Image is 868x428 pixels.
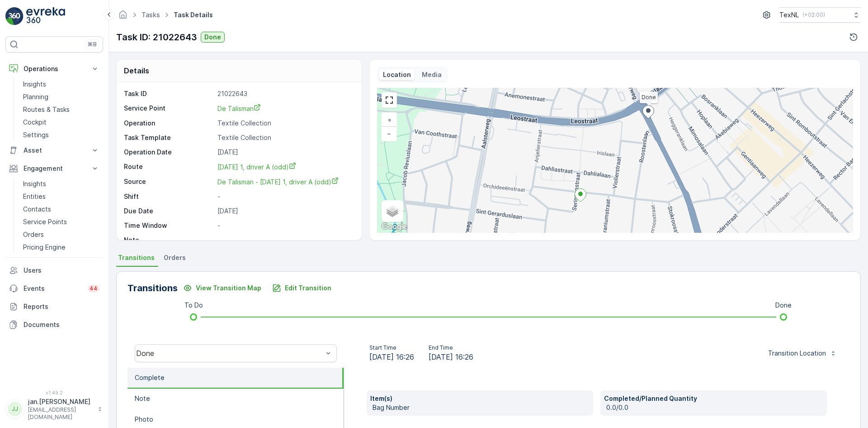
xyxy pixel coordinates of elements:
[124,89,214,98] p: Task ID
[267,281,337,295] button: Edit Transition
[802,11,825,19] p: ( +02:00 )
[23,205,51,214] p: Contacts
[19,103,103,116] a: Routes & Tasks
[429,344,473,351] p: End Time
[606,403,823,412] p: 0.0/0.0
[135,373,165,382] p: Complete
[28,397,93,406] p: jan.[PERSON_NAME]
[369,344,414,351] p: Start Time
[204,33,221,42] p: Done
[217,177,352,187] a: De Talisman - Wednesday 1, driver A (odd)
[23,192,46,201] p: Entities
[379,221,409,233] a: Open this area in Google Maps (opens a new window)
[135,394,150,403] p: Note
[124,207,214,216] p: Due Date
[217,162,352,172] a: Wednesday 1, driver A (odd)
[217,105,261,112] span: De Talisman
[5,141,103,159] button: Asset
[26,7,65,25] img: logo_light-DOdMpM7g.png
[118,13,128,21] a: Homepage
[124,236,214,245] p: Note
[369,351,414,362] span: [DATE] 16:26
[382,201,402,221] a: Layers
[383,70,411,79] p: Location
[23,179,46,188] p: Insights
[5,261,103,279] a: Users
[24,320,99,329] p: Documents
[217,104,352,113] a: De Talisman
[285,284,331,293] p: Edit Transition
[196,284,261,293] p: View Transition Map
[24,64,85,73] p: Operations
[124,133,214,142] p: Task Template
[24,284,82,293] p: Events
[217,178,339,186] span: De Talisman - [DATE] 1, driver A (odd)
[775,301,792,310] p: Done
[5,159,103,178] button: Engagement
[23,118,47,127] p: Cockpit
[382,127,396,140] a: Zoom Out
[124,221,214,230] p: Time Window
[24,164,85,173] p: Engagement
[124,148,214,157] p: Operation Date
[370,394,590,403] p: Item(s)
[124,104,214,113] p: Service Point
[217,221,352,230] p: -
[217,119,352,128] p: Textile Collection
[382,113,396,127] a: Zoom In
[23,243,66,252] p: Pricing Engine
[217,133,352,142] p: Textile Collection
[28,406,93,421] p: [EMAIL_ADDRESS][DOMAIN_NAME]
[382,93,396,107] a: View Fullscreen
[19,190,103,203] a: Entities
[172,10,215,19] span: Task Details
[19,241,103,254] a: Pricing Engine
[387,130,392,137] span: −
[5,298,103,316] a: Reports
[23,105,70,114] p: Routes & Tasks
[5,390,103,395] span: v 1.49.2
[24,146,85,155] p: Asset
[373,403,590,412] p: Bag Number
[429,351,473,362] span: [DATE] 16:26
[387,116,392,124] span: +
[19,178,103,190] a: Insights
[23,230,44,239] p: Orders
[5,279,103,298] a: Events44
[217,148,352,157] p: [DATE]
[184,301,203,310] p: To Do
[23,217,67,226] p: Service Points
[124,192,214,201] p: Shift
[19,203,103,216] a: Contacts
[124,177,214,187] p: Source
[24,266,99,275] p: Users
[217,89,352,98] p: 21022643
[88,41,97,48] p: ⌘B
[23,130,49,139] p: Settings
[8,402,22,416] div: JJ
[23,92,48,101] p: Planning
[135,415,153,424] p: Photo
[19,78,103,91] a: Insights
[164,253,186,262] span: Orders
[23,80,46,89] p: Insights
[124,162,214,172] p: Route
[422,70,442,79] p: Media
[136,349,323,357] div: Done
[5,316,103,334] a: Documents
[5,397,103,421] button: JJjan.[PERSON_NAME][EMAIL_ADDRESS][DOMAIN_NAME]
[379,221,409,233] img: Google
[201,32,225,43] button: Done
[19,129,103,141] a: Settings
[217,207,352,216] p: [DATE]
[19,91,103,103] a: Planning
[24,302,99,311] p: Reports
[124,65,149,76] p: Details
[19,216,103,228] a: Service Points
[5,60,103,78] button: Operations
[142,11,160,19] a: Tasks
[116,30,197,44] p: Task ID: 21022643
[5,7,24,25] img: logo
[217,163,296,171] span: [DATE] 1, driver A (odd)
[604,394,823,403] p: Completed/Planned Quantity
